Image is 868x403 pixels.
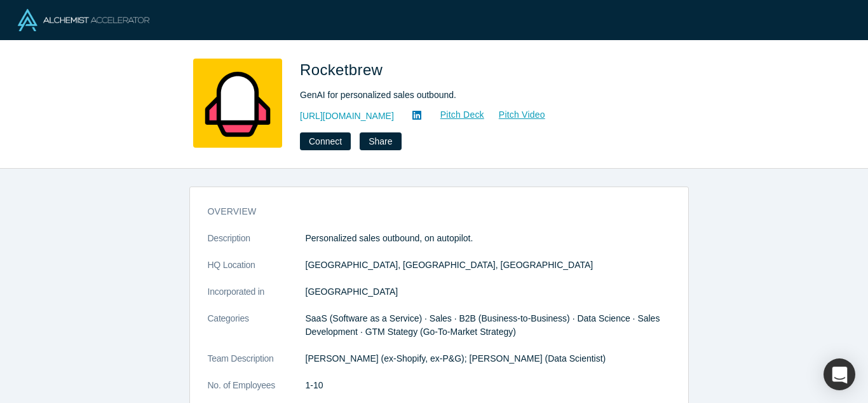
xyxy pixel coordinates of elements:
a: Pitch Video [485,108,546,122]
dd: [GEOGRAPHIC_DATA], [GEOGRAPHIC_DATA], [GEOGRAPHIC_DATA] [306,258,670,272]
img: Rocketbrew's Logo [193,59,282,148]
span: Rocketbrew [300,61,387,78]
img: Alchemist Logo [18,9,149,31]
h3: overview [208,205,653,218]
dt: Description [208,232,306,258]
div: GenAI for personalized sales outbound. [300,88,656,102]
a: Pitch Deck [426,108,485,122]
span: SaaS (Software as a Service) · Sales · B2B (Business-to-Business) · Data Science · Sales Developm... [306,313,660,337]
dt: Team Description [208,352,306,379]
button: Share [360,132,401,150]
dd: 1-10 [306,379,670,392]
button: Connect [300,132,351,150]
p: Personalized sales outbound, on autopilot. [306,232,670,245]
dt: Categories [208,312,306,352]
p: [PERSON_NAME] (ex-Shopify, ex-P&G); [PERSON_NAME] (Data Scientist) [306,352,670,365]
dd: [GEOGRAPHIC_DATA] [306,285,670,299]
dt: HQ Location [208,258,306,285]
dt: Incorporated in [208,285,306,312]
a: [URL][DOMAIN_NAME] [300,110,394,123]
